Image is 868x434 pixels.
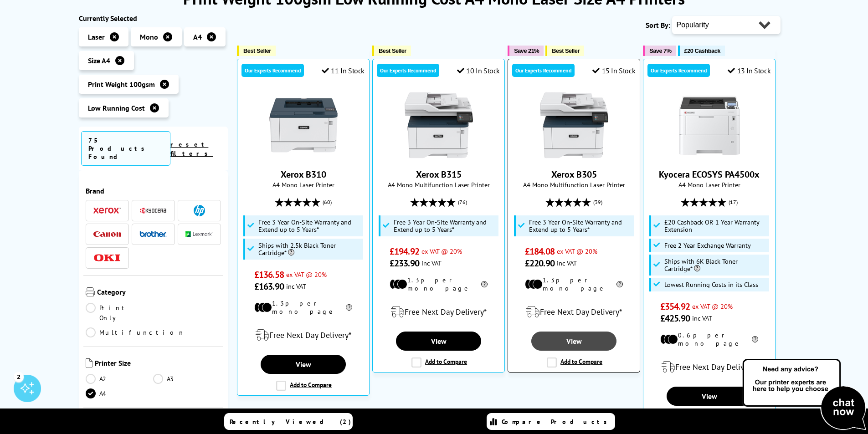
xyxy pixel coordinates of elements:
[139,205,167,216] a: Kyocera
[93,205,121,216] a: Xerox
[525,276,623,292] li: 1.3p per mono page
[254,281,284,292] span: £163.90
[531,332,616,351] a: View
[692,314,712,322] span: inc VAT
[258,242,361,256] span: Ships with 2.5k Black Toner Cartridge*
[529,219,632,233] span: Free 3 Year On-Site Warranty and Extend up to 5 Years*
[372,46,411,56] button: Best Seller
[254,299,352,316] li: 1.3p per mono page
[79,14,228,23] div: Currently Selected
[411,357,467,368] label: Add to Compare
[416,168,462,180] a: Xerox B315
[81,131,171,166] span: 75 Products Found
[269,91,338,159] img: Xerox B310
[660,312,690,324] span: £425.90
[557,247,597,255] span: ex VAT @ 20%
[153,374,221,384] a: A3
[540,152,608,161] a: Xerox B305
[377,299,500,325] div: modal_delivery
[88,56,110,65] span: Size A4
[728,66,770,75] div: 13 In Stock
[659,168,760,180] a: Kyocera ECOSYS PA4500x
[648,180,770,189] span: A4 Mono Laser Printer
[86,358,92,368] img: Printer Size
[649,47,671,54] span: Save 7%
[93,229,121,240] a: Canon
[660,331,758,347] li: 0.6p per mono page
[664,242,751,249] span: Free 2 Year Exchange Warranty
[377,64,439,77] div: Our Experts Recommend
[241,64,304,77] div: Our Experts Recommend
[421,247,462,255] span: ex VAT @ 20%
[405,91,473,159] img: Xerox B315
[525,245,555,257] span: £184.08
[394,219,497,233] span: Free 3 Year On-Site Warranty and Extend up to 5 Years*
[377,180,500,189] span: A4 Mono Multifunction Laser Printer
[457,66,500,75] div: 10 In Stock
[194,205,205,216] img: HP
[230,418,351,426] span: Recently Viewed (2)
[185,231,213,237] img: Lexmark
[242,180,365,189] span: A4 Mono Laser Printer
[508,46,544,56] button: Save 21%
[139,231,167,237] img: Brother
[545,46,584,56] button: Best Seller
[692,302,733,311] span: ex VAT @ 20%
[557,259,577,267] span: inc VAT
[675,152,744,161] a: Kyocera ECOSYS PA4500x
[514,47,539,54] span: Save 21%
[86,327,185,337] a: Multifunction
[421,259,442,267] span: inc VAT
[88,80,155,89] span: Print Weight 100gsm
[261,355,345,374] a: View
[646,20,670,30] span: Sort By:
[88,32,105,41] span: Laser
[390,257,419,269] span: £233.90
[458,194,467,211] span: (76)
[237,46,276,56] button: Best Seller
[269,152,338,161] a: Xerox B310
[258,219,361,233] span: Free 3 Year On-Site Warranty and Extend up to 5 Years*
[185,205,213,216] a: HP
[286,270,327,279] span: ex VAT @ 20%
[512,64,575,77] div: Our Experts Recommend
[390,276,488,292] li: 1.3p per mono page
[93,252,121,264] a: OKI
[14,372,24,382] div: 2
[593,194,602,211] span: (39)
[93,254,121,262] img: OKI
[513,299,635,325] div: modal_delivery
[379,47,406,54] span: Best Seller
[547,357,602,368] label: Add to Compare
[740,357,868,432] img: Open Live Chat window
[322,66,365,75] div: 11 In Stock
[502,418,612,426] span: Compare Products
[95,358,221,369] span: Printer Size
[254,269,284,281] span: £136.58
[540,91,608,159] img: Xerox B305
[193,32,202,41] span: A4
[664,219,767,233] span: £20 Cashback OR 1 Year Warranty Extension
[684,47,720,54] span: £20 Cashback
[97,287,221,298] span: Category
[648,354,770,380] div: modal_delivery
[643,46,676,56] button: Save 7%
[487,413,615,430] a: Compare Products
[242,322,365,348] div: modal_delivery
[660,301,690,312] span: £354.92
[405,152,473,161] a: Xerox B315
[224,413,353,430] a: Recently Viewed (2)
[139,207,167,214] img: Kyocera
[243,47,271,54] span: Best Seller
[390,245,419,257] span: £194.92
[664,281,758,288] span: Lowest Running Costs in its Class
[139,229,167,240] a: Brother
[93,207,121,214] img: Xerox
[647,64,710,77] div: Our Experts Recommend
[93,231,121,237] img: Canon
[323,194,332,211] span: (60)
[667,387,751,406] a: View
[551,168,597,180] a: Xerox B305
[678,46,725,56] button: £20 Cashback
[396,332,481,351] a: View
